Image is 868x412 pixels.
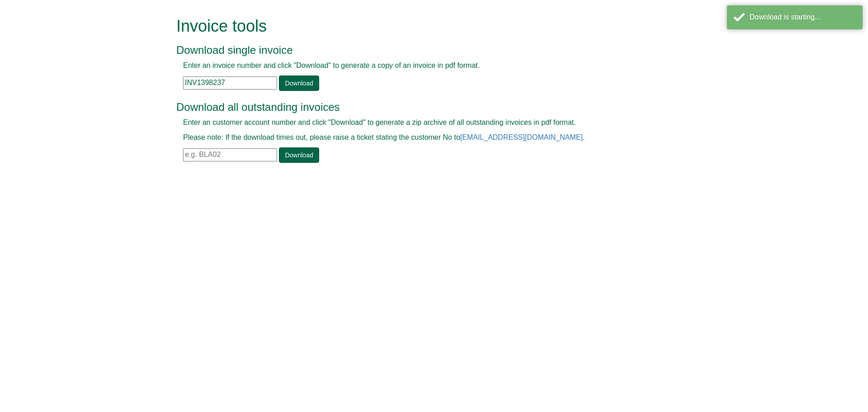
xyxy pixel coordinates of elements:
a: Download [279,147,319,163]
h3: Download single invoice [176,44,671,56]
p: Enter an invoice number and click "Download" to generate a copy of an invoice in pdf format. [183,61,665,71]
a: Download [279,76,319,91]
p: Enter an customer account number and click "Download" to generate a zip archive of all outstandin... [183,118,665,128]
a: [EMAIL_ADDRESS][DOMAIN_NAME] [460,133,583,141]
input: e.g. BLA02 [183,148,277,161]
h1: Invoice tools [176,17,671,35]
input: e.g. INV1234 [183,76,277,90]
h3: Download all outstanding invoices [176,101,671,113]
p: Please note: If the download times out, please raise a ticket stating the customer No to . [183,133,665,143]
div: Download is starting... [750,12,856,23]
